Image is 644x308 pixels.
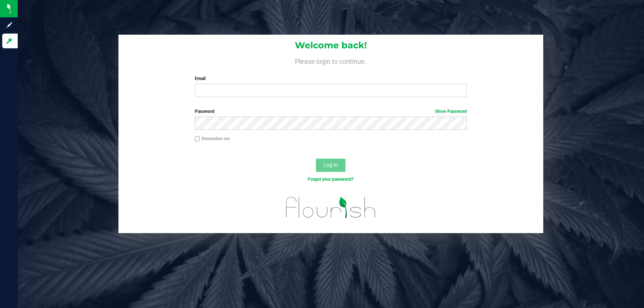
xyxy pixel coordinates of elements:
[118,56,543,65] h4: Please login to continue.
[6,21,13,29] inline-svg: Sign up
[278,190,384,225] img: flourish_logo.svg
[316,159,345,172] button: Log In
[6,37,13,45] inline-svg: Log in
[195,135,230,142] label: Remember me
[435,109,467,114] a: Show Password
[118,41,543,50] h1: Welcome back!
[195,109,214,114] span: Password
[195,75,467,82] label: Email
[195,136,200,142] input: Remember me
[324,162,338,168] span: Log In
[308,177,354,182] a: Forgot your password?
